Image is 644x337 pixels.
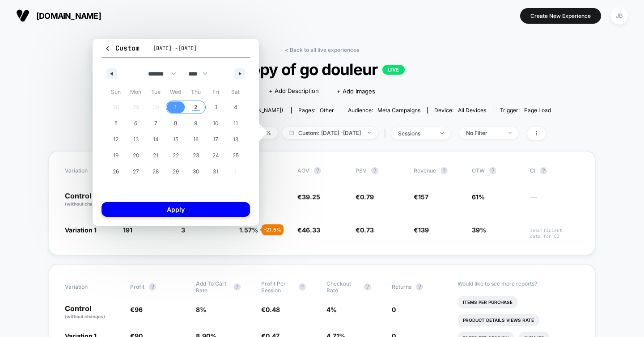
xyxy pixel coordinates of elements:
span: 17 [213,131,218,147]
button: 9 [186,115,206,131]
span: Custom [104,44,140,53]
button: ? [364,283,371,291]
span: € [356,226,374,234]
img: end [368,132,371,134]
span: 61% [472,193,485,201]
p: Control [65,305,121,320]
span: Page Load [524,107,551,114]
span: Returns [392,283,411,290]
p: Would like to see more reports? [458,280,580,287]
button: Apply [102,202,250,217]
button: 13 [126,131,146,147]
button: ? [233,283,241,291]
li: Product Details Views Rate [458,314,539,326]
span: Sun [106,85,126,99]
span: 8 % [196,306,206,313]
button: 24 [206,147,226,164]
span: 0.73 [360,226,374,234]
button: 11 [225,115,246,131]
span: Profit Per Session [261,280,294,294]
div: Audience: [348,107,420,114]
span: Mon [126,85,146,99]
button: 14 [146,131,166,147]
span: € [130,306,143,313]
button: 22 [166,147,186,164]
button: 31 [206,164,226,180]
span: 26 [113,164,119,180]
span: 27 [133,164,139,180]
span: 29 [173,164,179,180]
button: ? [149,283,156,291]
span: other [320,107,334,114]
img: end [508,132,512,134]
span: CI [530,167,579,174]
span: 2 [194,99,197,115]
button: Custom[DATE] -[DATE] [102,43,250,58]
span: 8 [174,115,177,131]
span: [DATE] - [DATE] [153,45,197,52]
span: [DOMAIN_NAME] [36,11,101,21]
button: ? [540,167,547,174]
button: 27 [126,164,146,180]
span: Fri [206,85,226,99]
span: 4 % [326,306,337,313]
span: 15 [173,131,178,147]
span: 6 [134,115,137,131]
button: ? [441,167,448,174]
img: Visually logo [16,9,30,22]
span: 20 [133,147,139,164]
span: 0.48 [266,306,280,313]
span: € [356,193,374,201]
span: PSV [356,167,367,174]
button: 26 [106,164,126,180]
span: Variation [65,167,114,174]
span: Copy of go douleur [116,60,528,79]
span: Device: [427,107,493,114]
button: 18 [225,131,246,147]
button: 23 [186,147,206,164]
span: 39.25 [302,193,320,201]
button: 21 [146,147,166,164]
span: Profit [130,283,144,290]
img: end [441,132,444,134]
span: 9 [194,115,197,131]
button: ? [299,283,306,291]
div: JB [610,7,628,25]
span: --- [530,194,579,207]
span: Checkout Rate [326,280,360,294]
button: 8 [166,115,186,131]
span: Revenue [414,167,436,174]
span: Wed [166,85,186,99]
span: € [261,306,280,313]
div: Trigger: [500,107,551,114]
span: (without changes) [65,201,105,206]
span: OTW [472,167,521,174]
span: 7 [154,115,157,131]
span: € [414,226,429,234]
button: 1 [166,99,186,115]
span: € [297,193,320,201]
span: 22 [173,147,179,164]
span: 1 [174,99,177,115]
span: 10 [213,115,218,131]
span: 23 [193,147,199,164]
button: 20 [126,147,146,164]
button: Create New Experience [520,8,601,24]
span: 0 [392,306,396,313]
span: Thu [186,85,206,99]
img: calendar [289,131,294,135]
span: Variation [65,280,114,294]
button: 3 [206,99,226,115]
span: 157 [418,193,428,201]
span: 18 [233,131,238,147]
span: 96 [135,306,143,313]
li: Items Per Purchase [458,296,518,308]
span: 16 [193,131,199,147]
button: 17 [206,131,226,147]
span: 13 [133,131,139,147]
span: (without changes) [65,314,105,319]
span: Variation 1 [65,226,97,234]
button: 4 [225,99,246,115]
a: < Back to all live experiences [285,46,359,53]
span: 39% [472,226,486,234]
